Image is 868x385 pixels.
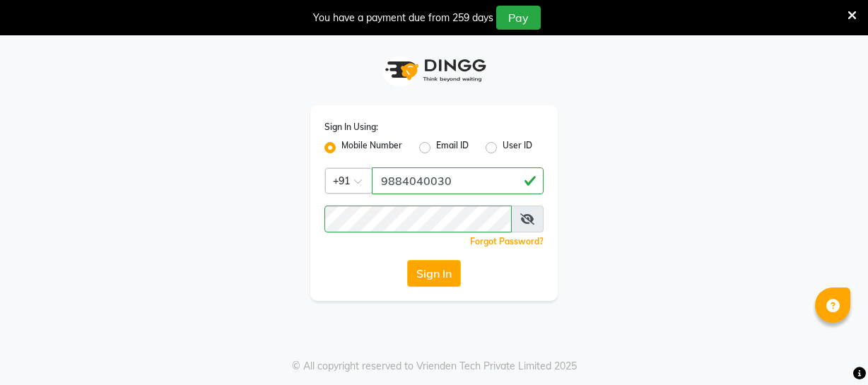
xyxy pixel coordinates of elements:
[324,121,378,134] label: Sign In Using:
[377,49,491,91] img: logo1.svg
[407,260,461,287] button: Sign In
[809,328,854,371] iframe: chat widget
[324,206,512,232] input: Username
[341,139,402,156] label: Mobile Number
[470,236,544,247] a: Forgot Password?
[496,6,541,30] button: Pay
[503,139,532,156] label: User ID
[436,139,469,156] label: Email ID
[372,167,544,194] input: Username
[313,11,493,25] div: You have a payment due from 259 days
